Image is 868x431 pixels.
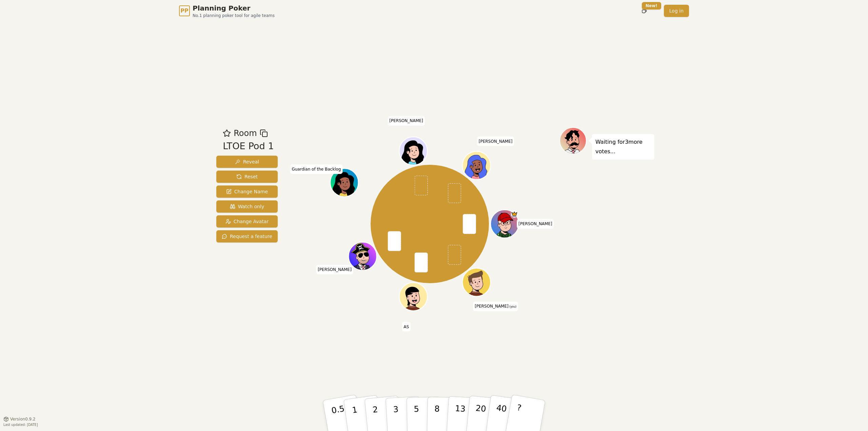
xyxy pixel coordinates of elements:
span: Click to change your name [316,265,353,274]
button: Reset [216,171,278,183]
span: Request a feature [222,233,272,240]
button: Add as favourite [223,127,231,139]
button: Version0.9.2 [3,416,36,422]
span: PP [180,7,188,15]
span: Version 0.9.2 [10,416,36,422]
span: Reset [236,173,258,180]
button: Change Name [216,185,278,198]
span: Click to change your name [290,164,342,174]
span: Last updated: [DATE] [3,423,38,427]
button: Reveal [216,156,278,168]
button: Request a feature [216,230,278,242]
p: Waiting for 3 more votes... [595,137,651,156]
span: Reveal [235,158,259,165]
a: PPPlanning PokerNo.1 planning poker tool for agile teams [179,3,275,18]
button: Click to change your avatar [463,269,490,296]
span: (you) [509,306,517,309]
span: Jim is the host [511,211,518,218]
button: New! [638,5,650,17]
span: Click to change your name [477,137,514,146]
span: Change Avatar [225,218,269,225]
span: No.1 planning poker tool for agile teams [193,13,275,18]
span: Click to change your name [473,302,518,311]
button: Change Avatar [216,215,278,228]
button: Watch only [216,200,278,213]
span: Click to change your name [517,219,554,229]
span: Watch only [230,203,264,210]
span: Change Name [226,188,268,195]
div: LTOE Pod 1 [223,139,274,153]
span: Click to change your name [402,322,411,332]
span: Planning Poker [193,3,275,13]
a: Log in [664,5,689,17]
span: Click to change your name [388,116,425,126]
div: New! [642,2,661,9]
span: Room [234,127,257,139]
